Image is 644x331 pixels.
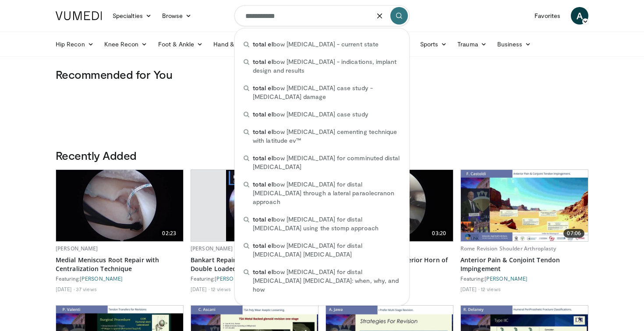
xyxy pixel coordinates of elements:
a: Specialties [107,7,157,25]
a: [PERSON_NAME] [485,275,527,282]
a: Hand & Wrist [208,35,265,53]
span: bow [MEDICAL_DATA] for comminuted distal [MEDICAL_DATA] [253,154,400,171]
img: VuMedi Logo [56,11,102,20]
a: 07:06 [461,170,588,241]
span: total el [253,58,273,65]
span: total el [253,84,273,92]
span: bow [MEDICAL_DATA] for distal [MEDICAL_DATA] through a lateral paraolecranon approach [253,180,400,206]
a: Foot & Ankle [153,35,209,53]
span: bow [MEDICAL_DATA] for distal [MEDICAL_DATA] [MEDICAL_DATA]: when, why, and how [253,268,400,294]
span: 07:06 [563,229,584,238]
li: 12 views [481,285,501,292]
a: Medial Meniscus Root Repair with Centralization Technique [56,256,184,273]
img: 8037028b-5014-4d38-9a8c-71d966c81743.620x360_q85_upscale.jpg [461,170,588,241]
span: 03:20 [428,229,449,238]
a: Favorites [529,7,566,25]
li: [DATE] [191,285,209,292]
li: 37 views [76,285,97,292]
span: bow [MEDICAL_DATA] cementing technique with latitude ev™ [253,127,400,145]
span: bow [MEDICAL_DATA] for distal [MEDICAL_DATA] using the stomp approach [253,215,400,232]
a: [PERSON_NAME] [215,275,258,282]
a: Sports [415,35,453,53]
span: bow [MEDICAL_DATA] - current state [253,40,379,49]
a: Knee Recon [99,35,153,53]
a: Bankart Repair - Use of Direct Passer and Double Loaded Anchors [191,256,318,273]
a: [PERSON_NAME] [80,275,123,282]
span: total el [253,154,273,162]
a: 04:36 [191,170,318,241]
li: 12 views [211,285,231,292]
a: Rome Revision Shoulder Arthroplasty [460,245,556,252]
div: Featuring: [460,275,588,282]
a: 02:23 [56,170,183,241]
a: Business [492,35,537,53]
span: bow [MEDICAL_DATA] for distal [MEDICAL_DATA] [MEDICAL_DATA] [253,241,400,259]
a: [PERSON_NAME] [191,245,233,252]
input: Search topics, interventions [234,5,410,26]
img: 926032fc-011e-4e04-90f2-afa899d7eae5.620x360_q85_upscale.jpg [56,170,183,241]
a: Browse [157,7,197,25]
h3: Recently Added [56,148,588,162]
span: 02:23 [159,229,180,238]
a: Trauma [452,35,492,53]
span: total el [253,242,273,249]
li: [DATE] [460,285,479,292]
li: [DATE] [56,285,74,292]
a: A [571,7,588,25]
a: Hip Recon [50,35,99,53]
span: total el [253,110,273,118]
div: Featuring: [191,275,318,282]
img: cd449402-123d-47f7-b112-52d159f17939.620x360_q85_upscale.jpg [226,170,283,241]
span: total el [253,128,273,135]
span: bow [MEDICAL_DATA] case study - [MEDICAL_DATA] damage [253,84,400,101]
div: Featuring: [56,275,184,282]
a: [PERSON_NAME] [56,245,98,252]
span: bow [MEDICAL_DATA] - indications, implant design and results [253,57,400,75]
span: total el [253,180,273,188]
a: Anterior Pain & Conjoint Tendon Impingement [460,256,588,273]
span: total el [253,268,273,275]
h3: Recommended for You [56,67,588,81]
span: total el [253,40,273,48]
span: total el [253,215,273,223]
span: bow [MEDICAL_DATA] case study [253,110,368,119]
